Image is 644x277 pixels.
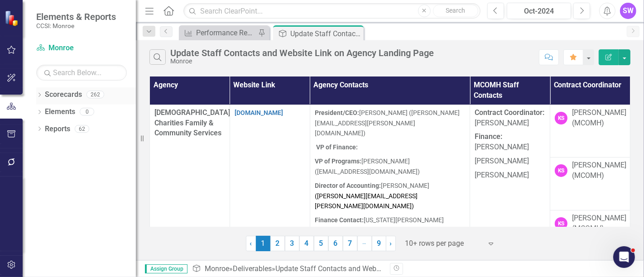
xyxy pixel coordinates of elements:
strong: VP of Programs: [315,158,361,165]
td: Double-Click to Edit [550,210,630,263]
strong: Finance: [475,132,502,141]
div: Update Staff Contacts and Website Link on Agency Landing Page [170,48,434,58]
strong: Director of Accounting: [315,182,381,189]
td: Double-Click to Edit [550,105,630,158]
small: CCSI: Monroe [36,22,116,29]
div: [PERSON_NAME] (MCOMH) [572,160,626,181]
div: Oct-2024 [510,6,568,17]
a: Deliverables [233,264,272,273]
span: Assign Group [145,264,187,273]
a: Elements [45,107,75,117]
div: Monroe [170,58,434,65]
span: [US_STATE][PERSON_NAME] ([US_STATE][EMAIL_ADDRESS][PERSON_NAME][DOMAIN_NAME]) [315,216,449,244]
a: [DOMAIN_NAME] [235,109,283,116]
p: [PERSON_NAME] [475,108,545,130]
a: 5 [314,236,328,251]
td: Double-Click to Edit [470,105,550,263]
span: 1 [256,236,270,251]
a: 7 [343,236,357,251]
img: ClearPoint Strategy [5,10,20,26]
div: 262 [87,91,104,99]
a: 6 [328,236,343,251]
td: Double-Click to Edit [550,158,630,210]
span: [PERSON_NAME] ([PERSON_NAME][EMAIL_ADDRESS][PERSON_NAME][DOMAIN_NAME]) [315,109,460,137]
div: KS [555,217,567,230]
a: Reports [45,124,70,134]
div: Performance Report [196,27,256,38]
input: Search ClearPoint... [183,3,481,19]
span: Search [446,7,465,14]
span: [PERSON_NAME] ([EMAIL_ADDRESS][DOMAIN_NAME]) [315,158,420,175]
span: ( ) [315,192,418,210]
div: KS [555,164,567,177]
div: Update Staff Contacts and Website Link on Agency Landing Page [275,264,485,273]
button: SW [620,3,636,19]
div: Update Staff Contacts and Website Link on Agency Landing Page [290,28,361,39]
a: Monroe [36,43,127,53]
td: Double-Click to Edit [230,105,310,263]
button: Search [433,5,478,17]
p: [PERSON_NAME] [475,130,545,154]
span: [PERSON_NAME] [315,182,429,210]
div: [PERSON_NAME] (MCOMH) [572,213,626,234]
div: 62 [75,125,89,133]
span: [DEMOGRAPHIC_DATA] Charities Family & Community Services [154,108,230,138]
iframe: Intercom live chat [613,246,635,268]
a: Monroe [205,264,229,273]
a: 9 [372,236,386,251]
a: 3 [285,236,299,251]
span: › [390,239,392,248]
td: Double-Click to Edit [310,105,470,263]
span: Elements & Reports [36,11,116,22]
input: Search Below... [36,65,127,81]
strong: President/CEO: [315,109,359,116]
div: » » [192,264,383,274]
div: 0 [80,108,94,116]
span: ‹ [250,239,252,248]
div: KS [555,112,567,124]
div: [PERSON_NAME] (MCOMH) [572,108,626,129]
a: Scorecards [45,90,82,100]
strong: Finance Contact: [315,216,364,224]
p: [PERSON_NAME] [475,154,545,168]
button: Oct-2024 [507,3,571,19]
a: 2 [270,236,285,251]
strong: VP of Finance: [316,143,358,151]
a: Performance Report [181,27,256,38]
p: [PERSON_NAME] [475,168,545,181]
strong: Contract Coordinator: [475,108,544,117]
a: [PERSON_NAME][EMAIL_ADDRESS][PERSON_NAME][DOMAIN_NAME] [315,192,418,210]
a: 4 [299,236,314,251]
